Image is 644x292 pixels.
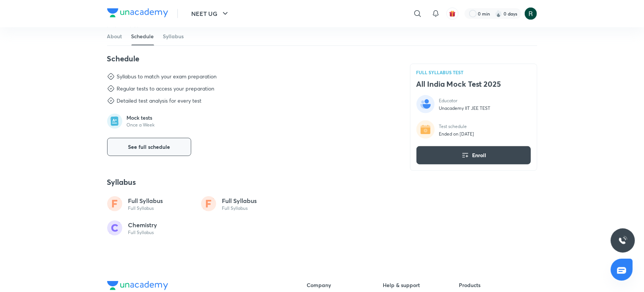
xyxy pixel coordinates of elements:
[128,205,163,211] p: Full Syllabus
[117,97,202,105] div: Detailed test analysis for every test
[459,281,535,289] h6: Products
[222,205,257,211] p: Full Syllabus
[107,281,168,290] img: Company Logo
[107,8,168,17] img: Company Logo
[107,138,191,156] button: See full schedule
[472,151,487,159] span: Enroll
[439,98,491,104] p: Educator
[222,196,257,205] p: Full Syllabus
[416,79,531,89] h4: All India Mock Test 2025
[416,146,531,164] button: Enroll
[307,281,383,289] h6: Company
[524,7,537,20] img: Khushi Gupta
[439,106,491,112] p: Unacademy IIT JEE TEST
[128,220,157,230] p: Chemistry
[131,27,154,45] a: Schedule
[416,70,531,75] p: FULL SYLLABUS TEST
[187,6,234,21] button: NEET UG
[107,8,168,19] a: Company Logo
[446,8,458,20] button: avatar
[107,281,283,292] a: Company Logo
[163,27,184,45] a: Syllabus
[439,131,474,137] p: Ended on [DATE]
[127,122,155,128] p: Once a Week
[383,281,459,289] h6: Help & support
[128,230,157,236] p: Full Syllabus
[107,177,392,187] h4: Syllabus
[128,143,170,151] span: See full schedule
[117,73,217,80] div: Syllabus to match your exam preparation
[495,10,502,17] img: streak
[107,54,392,64] h4: Schedule
[449,10,456,17] img: avatar
[439,123,474,130] p: Test schedule
[117,85,215,92] div: Regular tests to access your preparation
[127,114,155,121] p: Mock tests
[107,27,122,45] a: About
[128,196,163,205] p: Full Syllabus
[618,236,627,245] img: ttu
